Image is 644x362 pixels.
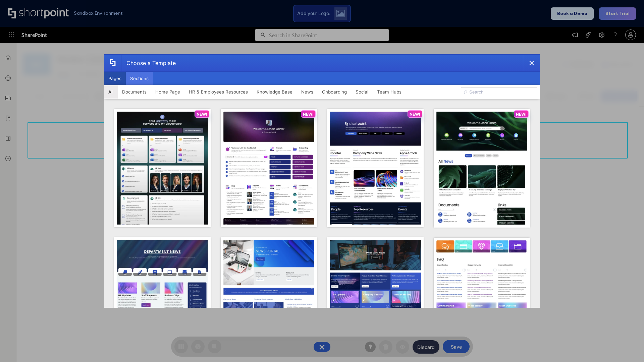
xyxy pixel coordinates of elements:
button: Social [351,85,373,99]
p: NEW! [410,112,420,117]
button: Documents [118,85,151,99]
button: Sections [126,72,153,85]
input: Search [461,87,537,97]
p: NEW! [197,112,207,117]
button: Pages [104,72,126,85]
div: Choose a Template [121,55,176,71]
button: HR & Employees Resources [184,85,252,99]
button: Onboarding [318,85,351,99]
iframe: Chat Widget [610,330,644,362]
button: Team Hubs [373,85,406,99]
button: News [297,85,318,99]
button: Knowledge Base [252,85,297,99]
div: template selector [104,54,540,308]
p: NEW! [516,112,527,117]
p: NEW! [303,112,314,117]
button: All [104,85,118,99]
button: Home Page [151,85,184,99]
